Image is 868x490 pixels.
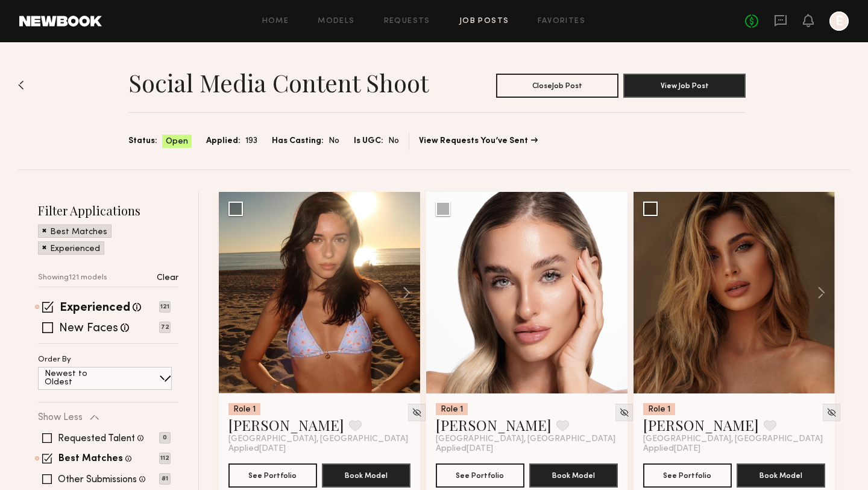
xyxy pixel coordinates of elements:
span: Status: [128,135,157,148]
button: See Portfolio [436,463,524,488]
a: Book Model [322,469,410,480]
p: Showing 121 models [38,274,107,282]
label: Other Submissions [58,475,137,485]
a: Favorites [538,17,585,25]
p: Best Matches [50,228,107,237]
span: No [388,135,399,148]
label: Best Matches [58,454,123,464]
img: Unhide Model [826,407,837,418]
a: [PERSON_NAME] [436,415,552,434]
div: Role 1 [228,403,260,415]
img: Unhide Model [619,407,629,418]
button: CloseJob Post [496,74,618,98]
p: Experienced [50,245,100,253]
span: [GEOGRAPHIC_DATA], [GEOGRAPHIC_DATA] [643,434,823,444]
div: Applied [DATE] [643,444,825,454]
p: 0 [159,432,171,444]
a: Home [262,17,289,25]
a: Requests [384,17,430,25]
a: [PERSON_NAME] [643,415,759,434]
h1: Social Media Content Shoot [128,68,429,98]
span: [GEOGRAPHIC_DATA], [GEOGRAPHIC_DATA] [436,434,615,444]
button: Book Model [322,463,410,488]
p: Order By [38,356,71,364]
div: Role 1 [643,403,675,415]
a: Book Model [529,469,618,480]
img: Unhide Model [412,407,422,418]
button: See Portfolio [228,463,317,488]
p: 121 [159,301,171,313]
a: Models [318,17,354,25]
p: 112 [159,453,171,464]
label: Experienced [60,302,130,314]
a: E [829,11,849,31]
a: View Requests You’ve Sent [419,137,538,145]
p: Newest to Oldest [45,370,116,387]
p: Clear [157,274,178,282]
span: Has Casting: [272,135,324,148]
span: Open [166,136,188,148]
a: Job Posts [459,17,509,25]
label: New Faces [59,323,118,335]
h2: Filter Applications [38,202,178,218]
button: Book Model [529,463,618,488]
p: 72 [159,322,171,333]
div: Role 1 [436,403,468,415]
button: Book Model [737,463,825,488]
img: Back to previous page [18,80,24,90]
a: [PERSON_NAME] [228,415,344,434]
button: View Job Post [623,74,746,98]
div: Applied [DATE] [228,444,410,454]
p: Show Less [38,413,83,422]
span: No [329,135,339,148]
span: 193 [245,135,257,148]
button: See Portfolio [643,463,732,488]
a: Book Model [737,469,825,480]
div: Applied [DATE] [436,444,618,454]
span: Is UGC: [354,135,383,148]
span: [GEOGRAPHIC_DATA], [GEOGRAPHIC_DATA] [228,434,408,444]
label: Requested Talent [58,434,135,444]
p: 81 [159,473,171,485]
span: Applied: [206,135,241,148]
